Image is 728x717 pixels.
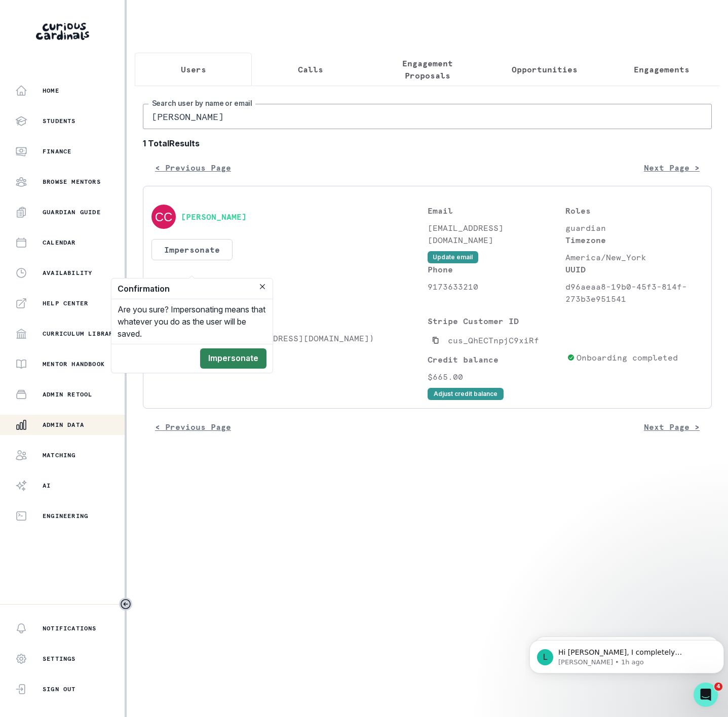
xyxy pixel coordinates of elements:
button: Next Page > [632,157,712,178]
button: Next Page > [632,417,712,437]
button: < Previous Page [143,417,243,437]
p: Notifications [43,624,97,632]
p: Engagements [634,63,689,75]
button: Impersonate [151,239,233,260]
button: Copied to clipboard [428,332,444,348]
p: Calendar [43,238,76,247]
p: Availability [43,269,92,277]
p: Admin Retool [43,390,92,399]
p: Home [43,87,59,95]
button: Adjust credit balance [428,388,504,400]
p: Students [151,315,428,327]
p: Matching [43,451,76,459]
p: Opportunities [512,63,578,75]
p: guardian [565,222,703,234]
button: Close [256,281,269,293]
span: 4 [714,683,722,691]
p: Sign Out [43,685,76,693]
p: 9173633210 [428,281,565,293]
p: UUID [565,263,703,275]
p: Phone [428,263,565,275]
p: Mentor Handbook [43,360,105,368]
button: [PERSON_NAME] [181,212,247,222]
p: Calls [298,63,323,75]
iframe: Intercom notifications message [525,619,728,690]
iframe: Intercom live chat [694,683,718,707]
p: [PERSON_NAME] ([EMAIL_ADDRESS][DOMAIN_NAME]) [151,332,428,344]
p: Browse Mentors [43,178,101,186]
p: Finance [43,147,71,155]
p: Engagement Proposals [377,57,477,82]
button: Update email [428,251,478,263]
p: $665.00 [428,371,563,383]
button: < Previous Page [143,157,243,178]
p: America/New_York [565,251,703,263]
img: svg [151,205,176,229]
p: Guardian Guide [43,208,101,216]
p: Admin Data [43,421,84,429]
p: Credit balance [428,353,563,366]
header: Confirmation [111,278,273,299]
p: cus_QhECTnpjC9xiRf [448,334,539,346]
p: [EMAIL_ADDRESS][DOMAIN_NAME] [428,222,565,246]
p: Users [181,63,206,75]
button: Impersonate [200,348,266,369]
p: Timezone [565,234,703,246]
p: Stripe Customer ID [428,315,563,327]
p: Settings [43,655,76,663]
button: Toggle sidebar [119,597,132,611]
p: Help Center [43,299,88,307]
p: Email [428,205,565,217]
p: d96aeaa8-19b0-45f3-814f-273b3e951541 [565,281,703,305]
p: AI [43,482,51,490]
p: Students [43,117,76,125]
div: Are you sure? Impersonating means that whatever you do as the user will be saved. [111,299,273,344]
p: Engineering [43,512,88,520]
p: Roles [565,205,703,217]
p: Curriculum Library [43,330,118,338]
p: Onboarding completed [577,351,678,364]
img: Curious Cardinals Logo [36,23,89,40]
b: 1 Total Results [143,137,712,149]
